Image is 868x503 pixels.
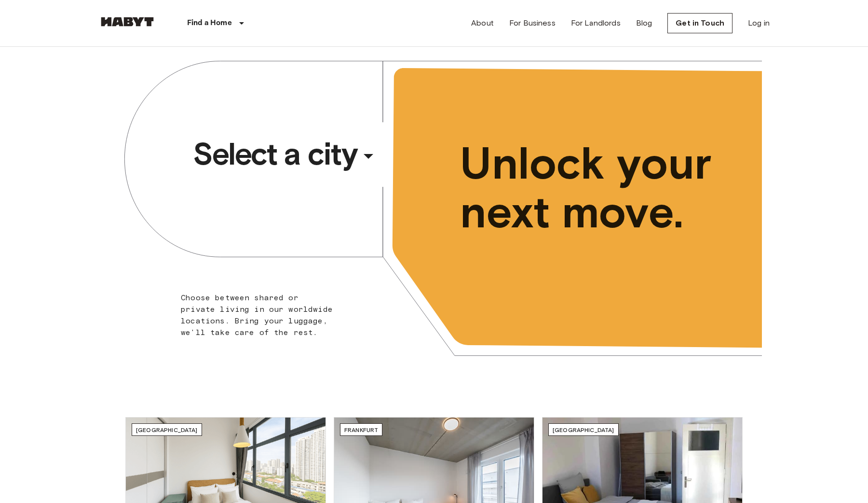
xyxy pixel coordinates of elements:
[553,426,614,433] span: [GEOGRAPHIC_DATA]
[189,132,384,176] button: Select a city
[344,426,378,433] span: Frankfurt
[748,17,770,29] a: Log in
[187,17,232,29] p: Find a Home
[667,13,732,33] a: Get in Touch
[509,17,556,29] a: For Business
[136,426,198,433] span: [GEOGRAPHIC_DATA]
[571,17,621,29] a: For Landlords
[460,139,722,237] span: Unlock your next move.
[636,17,652,29] a: Blog
[471,17,494,29] a: About
[193,135,357,173] span: Select a city
[181,293,333,337] span: Choose between shared or private living in our worldwide locations. Bring your luggage, we'll tak...
[98,17,156,27] img: Habyt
